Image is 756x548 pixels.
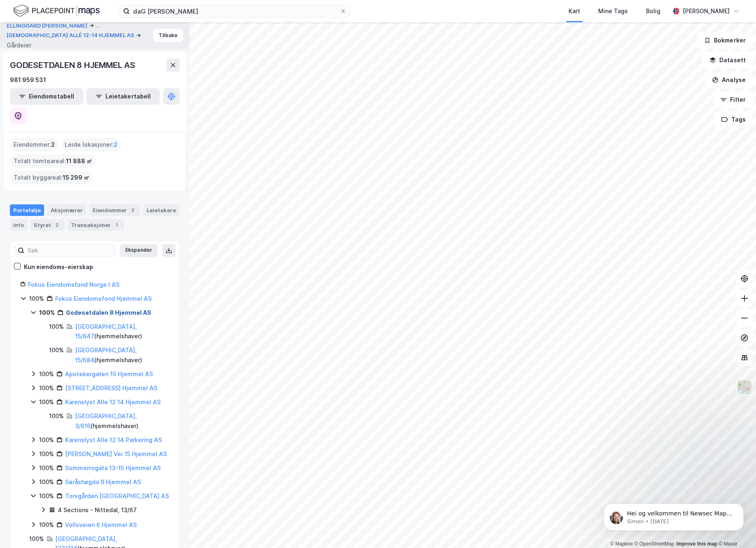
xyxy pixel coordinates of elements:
span: 11 888 ㎡ [66,156,92,166]
img: logo.f888ab2527a4732fd821a326f86c7f29.svg [13,4,100,18]
div: 100% [39,308,55,318]
a: [GEOGRAPHIC_DATA], 15/684 [75,347,137,363]
input: Søk på adresse, matrikkel, gårdeiere, leietakere eller personer [130,5,340,17]
button: Tags [714,111,753,128]
div: ... [95,21,100,30]
div: Eiendommer [89,204,140,216]
div: [PERSON_NAME] [683,6,730,16]
a: Improve this map [676,541,717,547]
div: 100% [39,520,54,530]
div: 100% [39,369,54,379]
div: Eiendommer : [10,138,58,151]
div: 4 Sections - Nittedal, 13/67 [58,505,137,515]
span: 2 [51,140,55,150]
div: 2 [53,221,61,229]
a: Vollsveien 6 Hjemmel AS [65,521,137,528]
div: 100% [29,534,44,544]
button: Filter [713,91,753,108]
span: 15 299 ㎡ [63,173,89,183]
a: Fokus Eiendomsfond Hjemmel AS [55,295,152,302]
a: Torvgården [GEOGRAPHIC_DATA] AS [65,492,169,499]
div: Transaksjoner [68,219,124,231]
button: Ekspander [120,244,157,257]
button: ELLINGGARD [PERSON_NAME] [7,21,89,30]
a: Søråshøgda 9 Hjemmel AS [65,478,141,485]
a: [GEOGRAPHIC_DATA], 15/647 [75,323,137,340]
div: 100% [49,345,64,355]
button: Bokmerker [697,32,753,49]
div: ( hjemmelshaver ) [75,411,169,431]
a: [GEOGRAPHIC_DATA], 3/616 [75,412,137,429]
a: Sommerrogata 13-15 Hjemmel AS [65,464,161,471]
div: 100% [39,463,54,473]
div: 100% [39,383,54,393]
div: 2 [129,206,137,214]
button: Analyse [705,72,753,88]
a: Fokus Eiendomsfond Norge I AS [28,281,119,288]
div: Kun eiendoms-eierskap [24,262,93,272]
div: Styret [30,219,64,231]
a: Mapbox [610,541,633,547]
a: Godesetdalen 8 Hjemmel AS [66,309,151,316]
div: Kart [569,6,580,16]
span: 2 [114,140,117,150]
div: 100% [39,477,54,487]
div: ( hjemmelshaver ) [75,345,169,365]
button: [DEMOGRAPHIC_DATA] ALLÉ 12-14 HJEMMEL AS [7,31,136,40]
div: Aksjonærer [47,204,86,216]
div: Leietakere [143,204,179,216]
div: Gårdeier [7,40,31,50]
div: 100% [39,435,54,445]
input: Søk [24,244,115,257]
button: Tilbake [153,29,183,42]
a: Karenslyst Alle 12 14 Parkering AS [65,436,162,443]
div: 100% [49,322,64,332]
div: Leide lokasjoner : [61,138,121,151]
div: Portefølje [10,204,44,216]
button: Datasett [702,52,753,68]
a: Apotekergaten 10 Hjemmel AS [65,370,153,377]
img: Z [737,379,752,395]
a: Karenslyst Alle 12 14 Hjemmel AS [65,398,161,405]
iframe: Intercom notifications message [591,486,756,544]
button: Eiendomstabell [10,88,83,105]
div: Bolig [646,6,660,16]
div: 100% [49,411,64,421]
div: 1 [112,221,121,229]
a: [PERSON_NAME] Vei 15 Hjemmel AS [65,450,167,457]
div: GODESETDALEN 8 HJEMMEL AS [10,59,137,72]
div: 981 959 531 [10,75,46,85]
a: OpenStreetMap [634,541,674,547]
button: Leietakertabell [87,88,160,105]
div: Info [10,219,27,231]
div: Totalt tomteareal : [10,155,96,168]
a: [STREET_ADDRESS] Hjemmel AS [65,384,157,391]
div: 100% [39,449,54,459]
div: Totalt byggareal : [10,171,93,184]
div: 100% [39,397,54,407]
div: ( hjemmelshaver ) [75,322,169,342]
div: Mine Tags [598,6,628,16]
div: 100% [29,294,44,304]
div: 100% [39,491,54,501]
